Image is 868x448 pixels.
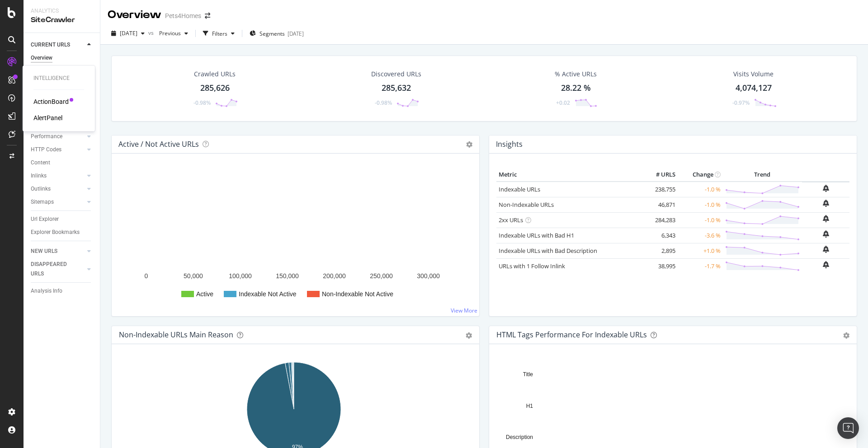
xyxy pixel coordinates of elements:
[499,185,540,193] a: Indexable URLs
[33,113,62,122] a: AlertPanel
[119,168,472,309] svg: A chart.
[642,182,678,197] td: 238,755
[31,53,52,63] div: Overview
[246,26,307,41] button: Segments[DATE]
[451,307,477,314] a: View More
[31,215,59,224] div: Url Explorer
[31,158,50,168] div: Content
[31,260,76,279] div: DISAPPEARED URLS
[31,215,94,224] a: Url Explorer
[31,260,85,279] a: DISAPPEARED URLS
[31,228,94,237] a: Explorer Bookmarks
[31,15,93,25] div: SiteCrawler
[33,97,69,106] a: ActionBoard
[165,11,201,20] div: Pets4Homes
[642,197,678,212] td: 46,871
[31,53,94,63] a: Overview
[678,197,723,212] td: -1.0 %
[642,228,678,243] td: 6,343
[823,185,829,192] div: bell-plus
[31,247,57,256] div: NEW URLS
[678,258,723,274] td: -1.7 %
[678,228,723,243] td: -3.6 %
[31,132,85,141] a: Performance
[31,286,62,296] div: Analysis Info
[31,40,70,50] div: CURRENT URLS
[31,158,94,168] a: Content
[31,7,93,15] div: Analytics
[678,243,723,258] td: +1.0 %
[108,7,161,23] div: Overview
[678,212,723,228] td: -1.0 %
[382,82,411,94] div: 285,632
[31,228,80,237] div: Explorer Bookmarks
[31,197,54,207] div: Sitemaps
[33,75,84,82] div: Intelligence
[642,212,678,228] td: 284,283
[118,138,199,150] h4: Active / Not Active URLs
[417,272,440,280] text: 300,000
[156,26,192,41] button: Previous
[823,246,829,253] div: bell-plus
[148,29,156,37] span: vs
[499,201,554,209] a: Non-Indexable URLs
[120,29,137,37] span: 2025 Oct. 12th
[194,70,236,79] div: Crawled URLs
[370,272,393,280] text: 250,000
[31,171,85,181] a: Inlinks
[837,417,859,439] div: Open Intercom Messenger
[196,290,213,298] text: Active
[642,243,678,258] td: 2,895
[823,261,829,268] div: bell-plus
[259,30,285,37] span: Segments
[526,403,533,409] text: H1
[31,184,51,194] div: Outlinks
[678,182,723,197] td: -1.0 %
[375,99,392,107] div: -0.98%
[561,82,591,94] div: 28.22 %
[193,99,211,107] div: -0.98%
[31,40,85,50] a: CURRENT URLS
[323,272,346,280] text: 200,000
[499,262,565,270] a: URLs with 1 Follow Inlink
[556,99,570,107] div: +0.02
[31,145,85,154] a: HTTP Codes
[371,70,421,79] div: Discovered URLs
[496,168,642,182] th: Metric
[276,272,299,280] text: 150,000
[31,132,62,141] div: Performance
[212,30,227,37] div: Filters
[466,332,472,339] div: gear
[843,332,849,339] div: gear
[678,168,723,182] th: Change
[145,272,148,280] text: 0
[200,82,230,94] div: 285,626
[119,330,233,339] div: Non-Indexable URLs Main Reason
[823,200,829,207] div: bell-plus
[31,286,94,296] a: Analysis Info
[184,272,203,280] text: 50,000
[108,26,148,41] button: [DATE]
[31,247,85,256] a: NEW URLS
[723,168,802,182] th: Trend
[736,82,772,94] div: 4,074,127
[31,184,85,194] a: Outlinks
[823,215,829,222] div: bell-plus
[555,70,597,79] div: % Active URLs
[499,231,574,239] a: Indexable URLs with Bad H1
[229,272,252,280] text: 100,000
[732,99,750,107] div: -0.97%
[156,29,181,37] span: Previous
[523,371,533,378] text: Title
[239,290,297,298] text: Indexable Not Active
[322,290,393,298] text: Non-Indexable Not Active
[496,138,523,150] h4: Insights
[642,168,678,182] th: # URLS
[466,141,472,148] i: Options
[199,26,238,41] button: Filters
[506,434,533,440] text: Description
[31,145,61,154] div: HTTP Codes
